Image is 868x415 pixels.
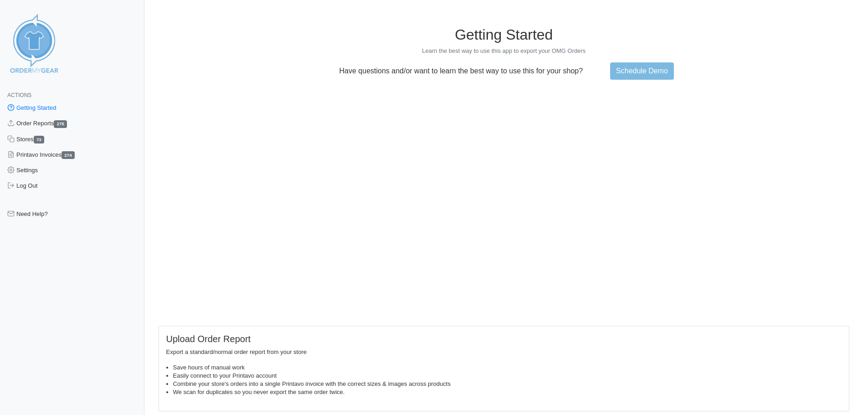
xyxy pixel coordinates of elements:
[173,380,842,388] li: Combine your store's orders into a single Printavo invoice with the correct sizes & images across...
[159,47,850,55] p: Learn the best way to use this app to export your OMG Orders
[173,388,842,396] li: We scan for duplicates so you never export the same order twice.
[54,120,67,128] span: 275
[173,364,842,372] li: Save hours of manual work
[166,333,842,344] h5: Upload Order Report
[610,62,674,80] a: Schedule Demo
[173,372,842,380] li: Easily connect to your Printavo account
[166,348,842,356] p: Export a standard/normal order report from your store
[34,136,45,143] span: 73
[159,26,850,43] h1: Getting Started
[7,92,31,98] span: Actions
[334,67,589,75] p: Have questions and/or want to learn the best way to use this for your shop?
[62,151,75,159] span: 274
